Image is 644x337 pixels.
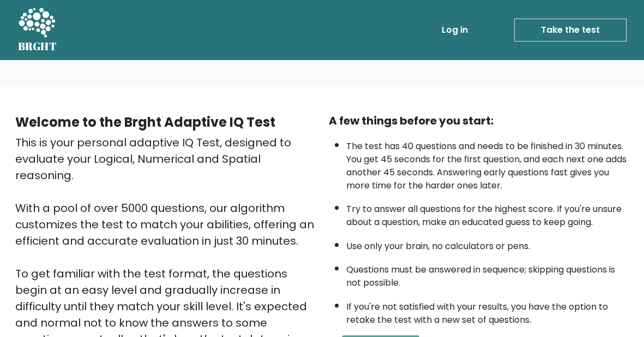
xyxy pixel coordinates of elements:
[329,113,629,129] div: A few things before you start:
[437,19,472,41] a: Log in
[346,134,629,192] li: The test has 40 questions and needs to be finished in 30 minutes. You get 45 seconds for the firs...
[346,234,629,253] li: Use only your brain, no calculators or pens.
[18,40,57,53] h5: BRGHT
[346,295,629,327] li: If you're not satisfied with your results, you have the option to retake the test with a new set ...
[346,197,629,229] li: Try to answer all questions for the highest score. If you're unsure about a question, make an edu...
[15,113,275,131] b: Welcome to the Brght Adaptive IQ Test
[18,4,57,56] a: BRGHT
[514,19,627,42] a: Take the test
[346,258,629,289] li: Questions must be answered in sequence; skipping questions is not possible.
